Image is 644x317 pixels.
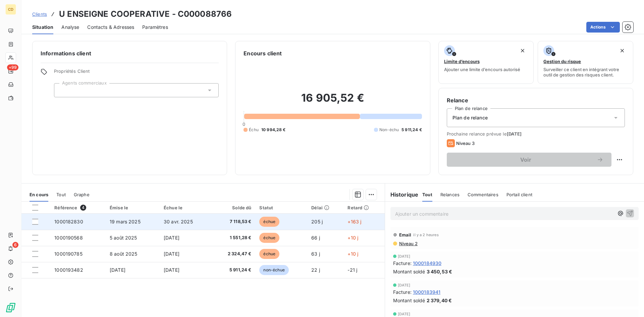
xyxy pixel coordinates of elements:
span: [DATE] [164,235,179,241]
span: Propriétés Client [54,68,219,78]
span: Surveiller ce client en intégrant votre outil de gestion des risques client. [543,67,628,77]
span: 66 j [311,235,320,241]
span: Situation [32,24,53,31]
span: [DATE] [164,251,179,257]
span: +99 [7,64,18,70]
span: 6 [12,242,18,248]
span: [DATE] [398,312,411,316]
span: [DATE] [110,267,125,273]
span: 1000190568 [54,235,83,241]
span: Portail client [506,192,532,197]
span: +10 j [347,251,358,257]
span: Tout [422,192,432,197]
span: 10 994,28 € [261,127,286,133]
span: 1000190785 [54,251,83,257]
span: Gestion du risque [543,59,581,64]
div: Retard [347,205,380,210]
span: non-échue [259,265,288,275]
h6: Historique [385,191,419,199]
span: Email [399,232,412,237]
span: [DATE] [507,131,522,137]
input: Ajouter une valeur [60,87,65,93]
span: Plan de relance [452,114,488,121]
span: échue [259,249,279,259]
span: 5 911,24 € [401,127,422,133]
h6: Informations client [41,49,219,57]
span: Relances [440,192,460,197]
span: 5 août 2025 [110,235,137,241]
span: Limite d’encours [444,59,480,64]
span: +163 j [347,219,361,224]
img: Logo LeanPay [5,302,16,313]
span: 1000184930 [413,260,442,267]
span: Clients [32,11,47,17]
span: [DATE] [398,283,411,287]
span: Niveau 2 [398,241,418,246]
h2: 16 905,52 € [244,91,422,111]
span: Analyse [61,24,79,31]
span: 1000193482 [54,267,83,273]
span: Non-échu [379,127,399,133]
span: 19 mars 2025 [110,219,141,224]
button: Actions [586,22,620,33]
span: 0 [243,121,245,127]
span: 1000182830 [54,219,83,224]
span: Facture : [393,260,412,267]
h3: U ENSEIGNE COOPERATIVE - C000088766 [59,8,232,20]
span: +10 j [347,235,358,241]
div: Solde dû [215,205,251,210]
button: Voir [447,153,611,167]
span: Niveau 3 [456,141,475,146]
span: [DATE] [164,267,179,273]
span: 2 379,40 € [427,297,452,304]
span: Paramètres [142,24,168,31]
span: Contacts & Adresses [87,24,134,31]
span: Montant soldé [393,268,425,275]
div: Délai [311,205,339,210]
span: [DATE] [398,254,411,258]
iframe: Intercom live chat [621,294,637,310]
span: Ajouter une limite d’encours autorisé [444,67,520,72]
div: Statut [259,205,303,210]
span: Commentaires [468,192,498,197]
h6: Encours client [244,49,282,57]
a: Clients [32,11,47,17]
h6: Relance [447,96,625,104]
span: 205 j [311,219,323,224]
span: 2 324,47 € [215,251,251,257]
span: 63 j [311,251,320,257]
span: 8 août 2025 [110,251,138,257]
span: Voir [455,157,597,162]
span: échue [259,217,279,227]
span: Prochaine relance prévue le [447,131,625,137]
span: Montant soldé [393,297,425,304]
span: il y a 2 heures [413,233,438,237]
span: 1 551,28 € [215,234,251,241]
span: 30 avr. 2025 [164,219,193,224]
span: 3 450,53 € [427,268,452,275]
span: 7 118,53 € [215,218,251,225]
span: échue [259,233,279,243]
span: Échu [249,127,259,133]
span: Tout [56,192,66,197]
button: Limite d’encoursAjouter une limite d’encours autorisé [438,41,534,84]
span: Graphe [74,192,90,197]
button: Gestion du risqueSurveiller ce client en intégrant votre outil de gestion des risques client. [538,41,633,84]
div: Émise le [110,205,156,210]
div: CD [5,4,16,15]
span: En cours [30,192,48,197]
span: Facture : [393,288,412,296]
span: 5 911,24 € [215,267,251,273]
span: 22 j [311,267,320,273]
div: Échue le [164,205,207,210]
span: -21 j [347,267,357,273]
div: Référence [54,205,102,211]
span: 1000183941 [413,288,441,296]
span: 4 [80,205,86,211]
